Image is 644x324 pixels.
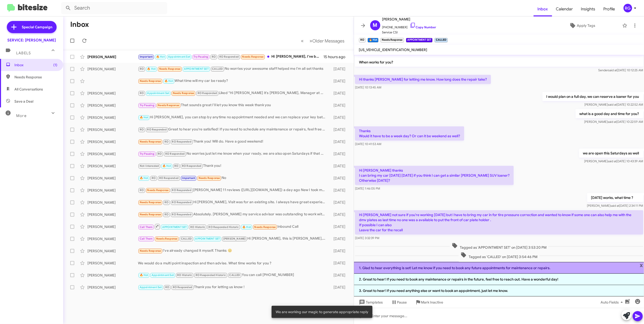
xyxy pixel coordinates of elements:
[577,2,600,16] a: Insights
[382,30,436,35] span: Service CSI
[328,224,350,229] div: [DATE]
[182,164,201,168] span: RO Responded
[70,20,89,29] h1: Inbox
[328,212,350,217] div: [DATE]
[328,164,350,169] div: [DATE]
[22,25,53,30] span: Special Campaign
[328,103,350,108] div: [DATE]
[212,67,223,71] span: CALLED
[328,66,350,72] div: [DATE]
[184,67,209,71] span: APPOINTMENT SET
[164,213,169,216] span: RO
[182,176,195,180] span: Important
[138,248,328,254] div: I've already changed it myself. Thanks 😊
[619,4,638,12] button: RG
[14,75,57,80] span: Needs Response
[140,249,161,252] span: Needs Response
[140,67,144,71] span: RO
[552,2,577,16] a: Calendar
[449,243,548,250] span: Tagged as 'APPOINTMENT SET' on [DATE] 3:53:20 PM
[608,103,617,106] span: said at
[138,175,328,181] div: No
[587,204,643,207] span: [PERSON_NAME] [DATE] 2:34:11 PM
[173,91,194,95] span: Needs Response
[140,273,148,277] span: 🔥 Hot
[147,91,169,95] span: Appointment Set
[140,152,154,155] span: Try Pausing
[328,285,350,290] div: [DATE]
[355,187,380,190] span: [DATE] 1:46:05 PM
[147,189,169,192] span: Needs Response
[87,103,138,108] div: [PERSON_NAME]
[195,237,220,240] span: APPOINTMENT SET
[328,79,350,84] div: [DATE]
[313,38,345,44] span: Older Messages
[199,176,220,180] span: Needs Response
[138,127,328,132] div: Great to hear you're satisfied! If you need to schedule any maintenance or repairs, feel free to ...
[196,273,226,277] span: RO Responded Historic
[542,92,643,101] p: I would plan on a full day, we can reserve a loaner for you
[411,298,447,307] button: Mark Inactive
[7,21,57,33] a: Special Campaign
[159,176,179,180] span: RO Responded
[162,164,171,168] span: 🔥 Hot
[156,237,178,240] span: Needs Response
[140,176,148,180] span: 🔥 Hot
[140,55,153,58] span: Important
[373,21,377,29] span: M
[209,225,239,229] span: RO Responded Historic
[87,261,138,266] div: [PERSON_NAME]
[177,273,192,277] span: RO Historic
[140,116,148,119] span: 🔥 Hot
[307,36,348,46] button: Next
[242,55,264,58] span: Needs Response
[579,149,643,158] p: we are open this Saturdays as well
[87,139,138,144] div: [PERSON_NAME]
[138,272,328,278] div: You can call [PHONE_NUMBER]
[165,286,169,289] span: RO
[164,140,169,143] span: RO
[140,164,159,168] span: Not-Interested
[173,286,192,289] span: RO Responded
[87,248,138,253] div: [PERSON_NAME]
[159,67,181,71] span: Needs Response
[87,115,138,120] div: [PERSON_NAME]
[152,176,156,180] span: RO
[328,176,350,181] div: [DATE]
[355,236,379,240] span: [DATE] 3:32:39 PM
[140,201,161,204] span: Needs Response
[138,139,328,145] div: Thank you! Will do. Have a good weekend!
[577,21,595,30] span: Apply Tags
[172,140,192,143] span: RO Responded
[328,188,350,193] div: [DATE]
[138,199,328,205] div: Hi [PERSON_NAME], Visit was for an existing site. I always have great experience working your tea...
[382,16,436,22] span: [PERSON_NAME]
[87,224,138,229] div: [PERSON_NAME]
[140,104,154,107] span: Try Pausing
[162,225,187,229] span: APPOINTMENT SET
[168,55,190,58] span: Appointment Set
[359,38,366,42] small: RO
[601,298,625,307] span: Auto Fields
[87,151,138,156] div: [PERSON_NAME]
[87,66,138,72] div: [PERSON_NAME]
[138,236,328,242] div: Hi [PERSON_NAME], this is [PERSON_NAME], [PERSON_NAME]'s husband. Thanks for the service reminder...
[138,187,328,193] div: [PERSON_NAME] 11 reviews ([URL][DOMAIN_NAME]) a day ago New I took my Mercedes G63 to the service...
[624,4,632,12] div: RG
[229,273,240,277] span: CALLED
[597,298,629,307] button: Auto Fields
[198,91,217,95] span: RO Responded
[301,38,304,44] span: «
[147,67,156,71] span: 🔥 Hot
[165,152,185,155] span: RO Responded
[608,120,616,124] span: said at
[138,284,328,290] div: Thank you for letting us know !
[276,309,368,314] span: We are working our magic to generate appropriate reply
[194,55,208,58] span: Try Pausing
[355,166,514,185] p: Hi [PERSON_NAME] thanks I can bring my car [DATE] [DATE] if you think I can get a similar [PERSON...
[584,159,643,163] span: [PERSON_NAME] [DATE] 10:43:39 AM
[410,25,436,29] a: Copy Number
[87,91,138,96] div: [PERSON_NAME]
[435,38,448,42] small: CALLED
